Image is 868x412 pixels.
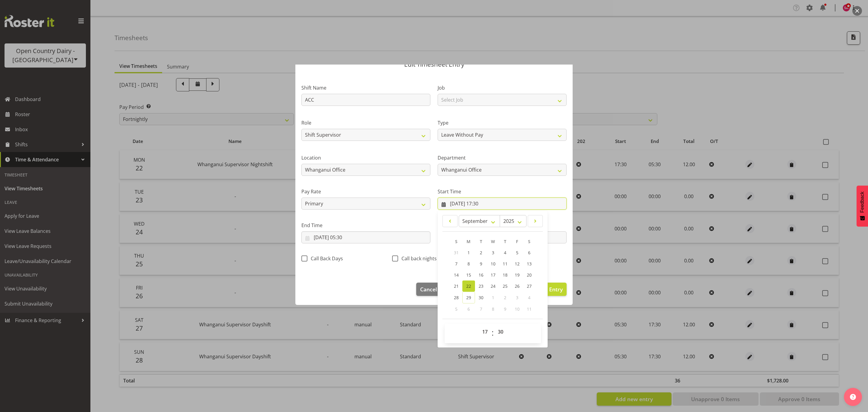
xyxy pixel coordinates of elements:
span: 30 [479,295,483,300]
span: 12 [515,261,520,267]
a: 4 [499,247,511,258]
a: 13 [523,258,535,269]
span: Call back nights [398,255,437,261]
a: 25 [499,280,511,292]
span: 26 [515,283,520,289]
span: 6 [467,306,470,312]
label: Shift Name [301,84,430,91]
a: 17 [487,269,499,280]
a: 7 [450,258,462,269]
span: 21 [454,283,459,289]
img: help-xxl-2.png [850,394,856,400]
a: 26 [511,280,523,292]
label: Type [438,119,567,126]
a: 22 [462,280,475,292]
p: Edit Timesheet Entry [301,61,567,68]
a: 27 [523,280,535,292]
label: Role [301,119,430,126]
span: 27 [527,283,532,289]
input: Shift Name [301,94,430,106]
span: 4 [528,295,530,300]
a: 29 [462,292,475,303]
a: 9 [475,258,487,269]
span: 28 [454,295,459,300]
span: 10 [491,261,495,267]
label: Department [438,154,567,161]
span: 18 [503,272,508,278]
button: Feedback - Show survey [857,185,868,227]
span: 25 [503,283,508,289]
span: 5 [516,250,518,255]
span: 3 [516,295,518,300]
span: 2 [504,295,506,300]
span: 31 [454,250,459,255]
a: 21 [450,280,462,292]
span: 5 [455,306,458,312]
span: T [480,239,482,244]
a: 10 [487,258,499,269]
span: 6 [528,250,530,255]
label: Location [301,154,430,161]
span: W [491,239,495,244]
span: 24 [491,283,495,289]
span: 1 [492,295,494,300]
a: 16 [475,269,487,280]
a: 14 [450,269,462,280]
span: M [467,239,470,244]
a: 12 [511,258,523,269]
span: 15 [466,272,471,278]
span: 11 [527,306,532,312]
span: 23 [479,283,483,289]
label: End Time [301,222,430,229]
span: 10 [515,306,520,312]
input: Click to select... [438,198,567,210]
span: 8 [492,306,494,312]
span: 14 [454,272,459,278]
span: 16 [479,272,483,278]
span: 22 [466,283,471,289]
a: 20 [523,269,535,280]
span: 19 [515,272,520,278]
span: 8 [467,261,470,267]
span: 2 [480,250,482,255]
span: Call Back Days [307,255,343,261]
span: F [516,239,518,244]
label: Pay Rate [301,188,430,195]
a: 30 [475,292,487,303]
a: 8 [462,258,475,269]
span: 3 [492,250,494,255]
a: 2 [475,247,487,258]
a: 19 [511,269,523,280]
span: 20 [527,272,532,278]
button: Cancel [416,283,441,296]
a: 11 [499,258,511,269]
label: Start Time [438,188,567,195]
span: 9 [504,306,506,312]
span: 7 [455,261,458,267]
a: 23 [475,280,487,292]
span: 4 [504,250,506,255]
a: 3 [487,247,499,258]
span: 13 [527,261,532,267]
a: 15 [462,269,475,280]
a: 6 [523,247,535,258]
span: 7 [480,306,482,312]
label: Job [438,84,567,91]
span: 29 [466,295,471,300]
span: 17 [491,272,495,278]
span: 9 [480,261,482,267]
input: Click to select... [301,231,430,243]
span: T [504,239,506,244]
a: 28 [450,292,462,303]
span: S [455,239,458,244]
a: 24 [487,280,499,292]
span: Feedback [860,192,865,213]
span: : [492,326,494,341]
span: S [528,239,530,244]
span: 1 [467,250,470,255]
span: Update Entry [529,286,563,293]
a: 18 [499,269,511,280]
span: 11 [503,261,508,267]
a: 1 [462,247,475,258]
a: 5 [511,247,523,258]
